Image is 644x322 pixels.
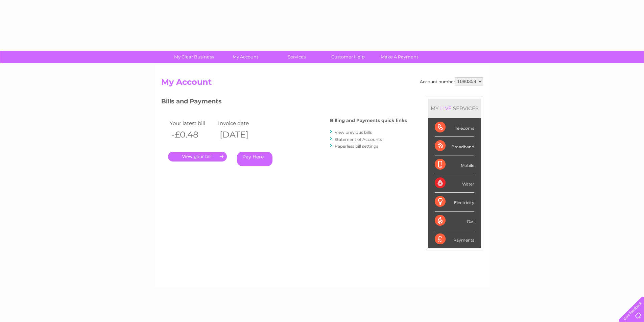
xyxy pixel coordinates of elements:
[161,77,483,90] h2: My Account
[335,144,378,149] a: Paperless bill settings
[269,51,325,63] a: Services
[435,193,474,211] div: Electricity
[420,77,483,85] div: Account number
[435,212,474,230] div: Gas
[216,119,265,128] td: Invoice date
[435,174,474,193] div: Water
[216,128,265,142] th: [DATE]
[439,105,453,112] div: LIVE
[168,119,217,128] td: Your latest bill
[435,137,474,155] div: Broadband
[217,51,273,63] a: My Account
[335,137,382,142] a: Statement of Accounts
[166,51,222,63] a: My Clear Business
[168,152,227,162] a: .
[435,155,474,174] div: Mobile
[435,118,474,137] div: Telecoms
[168,128,217,142] th: -£0.48
[161,97,407,108] h3: Bills and Payments
[435,230,474,248] div: Payments
[237,152,272,166] a: Pay Here
[335,130,372,135] a: View previous bills
[320,51,376,63] a: Customer Help
[372,51,427,63] a: Make A Payment
[428,99,481,118] div: MY SERVICES
[330,118,407,123] h4: Billing and Payments quick links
